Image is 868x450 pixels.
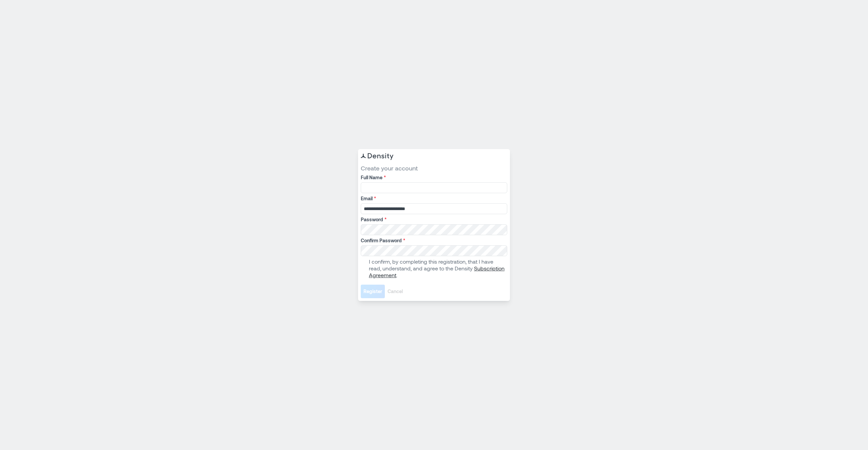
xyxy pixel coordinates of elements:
[369,265,505,278] a: Subscription Agreement
[388,288,403,295] span: Cancel
[361,195,506,202] label: Email
[363,288,382,295] span: Register
[385,285,406,298] button: Cancel
[369,258,506,279] p: I confirm, by completing this registration, that I have read, understand, and agree to the Density .
[361,285,385,298] button: Register
[361,164,507,172] span: Create your account
[361,174,506,181] label: Full Name
[361,237,506,244] label: Confirm Password
[361,216,506,223] label: Password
